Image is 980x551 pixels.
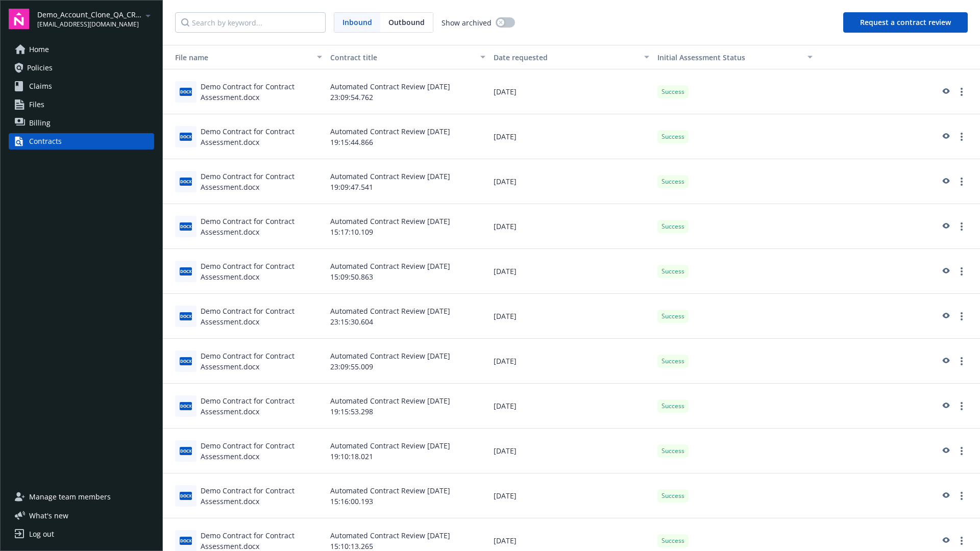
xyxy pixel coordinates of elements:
[661,267,684,276] span: Success
[489,294,653,339] div: [DATE]
[955,490,968,502] a: more
[661,177,684,186] span: Success
[201,440,322,462] div: Demo Contract for Contract Assessment.docx
[657,52,801,63] div: Toggle SortBy
[489,204,653,249] div: [DATE]
[180,133,192,140] span: docx
[180,178,192,185] span: docx
[939,400,951,412] a: preview
[342,17,372,28] span: Inbound
[326,473,489,518] div: Automated Contract Review [DATE] 15:16:00.193
[326,69,489,114] div: Automated Contract Review [DATE] 23:09:54.762
[29,41,49,58] span: Home
[9,60,154,76] a: Policies
[9,78,154,94] a: Claims
[167,52,311,63] div: Toggle SortBy
[489,45,653,69] button: Date requested
[939,445,951,457] a: preview
[29,489,111,505] span: Manage team members
[326,429,489,473] div: Automated Contract Review [DATE] 19:10:18.021
[29,526,54,542] div: Log out
[326,159,489,204] div: Automated Contract Review [DATE] 19:09:47.541
[180,447,192,455] span: docx
[29,510,68,521] span: What ' s new
[201,350,322,372] div: Demo Contract for Contract Assessment.docx
[661,312,684,321] span: Success
[657,53,745,62] span: Initial Assessment Status
[955,355,968,367] a: more
[326,45,489,69] button: Contract title
[661,222,684,231] span: Success
[201,306,322,327] div: Demo Contract for Contract Assessment.docx
[330,52,474,63] div: Contract title
[489,69,653,114] div: [DATE]
[180,267,192,275] span: docx
[9,133,154,149] a: Contracts
[9,510,85,521] button: What's new
[180,312,192,320] span: docx
[955,265,968,278] a: more
[201,261,322,282] div: Demo Contract for Contract Assessment.docx
[955,445,968,457] a: more
[180,402,192,410] span: docx
[955,310,968,322] a: more
[201,81,322,103] div: Demo Contract for Contract Assessment.docx
[37,20,142,29] span: [EMAIL_ADDRESS][DOMAIN_NAME]
[201,171,322,192] div: Demo Contract for Contract Assessment.docx
[201,485,322,507] div: Demo Contract for Contract Assessment.docx
[9,96,154,113] a: Files
[489,114,653,159] div: [DATE]
[326,249,489,294] div: Automated Contract Review [DATE] 15:09:50.863
[326,294,489,339] div: Automated Contract Review [DATE] 23:15:30.604
[939,176,951,188] a: preview
[175,12,326,33] input: Search by keyword...
[180,222,192,230] span: docx
[661,87,684,96] span: Success
[843,12,968,33] button: Request a contract review
[180,357,192,365] span: docx
[27,60,53,76] span: Policies
[9,115,154,131] a: Billing
[939,535,951,547] a: preview
[939,220,951,233] a: preview
[955,86,968,98] a: more
[939,131,951,143] a: preview
[180,492,192,499] span: docx
[661,402,684,411] span: Success
[955,535,968,547] a: more
[201,216,322,237] div: Demo Contract for Contract Assessment.docx
[661,357,684,366] span: Success
[442,17,492,28] span: Show archived
[939,310,951,322] a: preview
[489,384,653,429] div: [DATE]
[167,52,311,63] div: File name
[9,9,29,29] img: navigator-logo.svg
[29,78,52,94] span: Claims
[955,131,968,143] a: more
[661,132,684,141] span: Success
[955,220,968,233] a: more
[955,176,968,188] a: more
[37,9,154,29] button: Demo_Account_Clone_QA_CR_Tests_Demo[EMAIL_ADDRESS][DOMAIN_NAME]arrowDropDown
[29,115,51,131] span: Billing
[29,96,44,113] span: Files
[489,159,653,204] div: [DATE]
[326,204,489,249] div: Automated Contract Review [DATE] 15:17:10.109
[939,265,951,278] a: preview
[661,491,684,500] span: Success
[142,9,154,21] a: arrowDropDown
[489,339,653,384] div: [DATE]
[939,490,951,502] a: preview
[955,400,968,412] a: more
[326,384,489,429] div: Automated Contract Review [DATE] 19:15:53.298
[494,52,638,63] div: Date requested
[180,537,192,544] span: docx
[380,13,433,32] span: Outbound
[326,114,489,159] div: Automated Contract Review [DATE] 19:15:44.866
[388,17,425,28] span: Outbound
[334,13,380,32] span: Inbound
[489,473,653,518] div: [DATE]
[37,9,142,20] span: Demo_Account_Clone_QA_CR_Tests_Demo
[9,41,154,58] a: Home
[661,536,684,545] span: Success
